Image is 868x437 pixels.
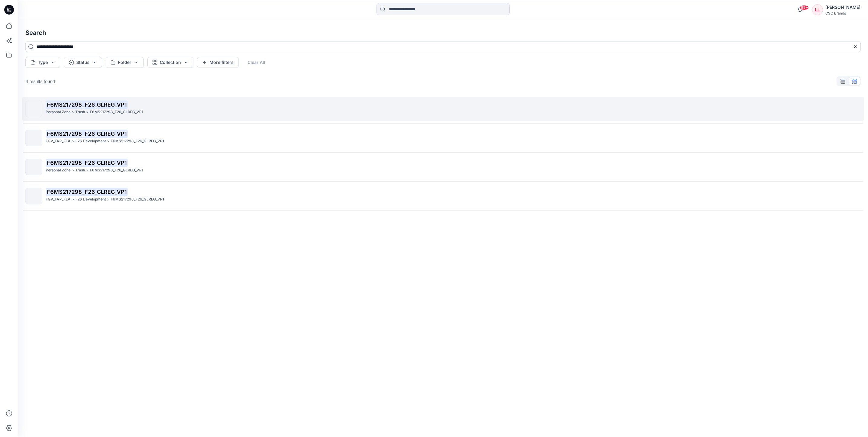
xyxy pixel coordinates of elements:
p: FGV_FAP_FEA [46,196,71,203]
p: > [72,196,74,203]
a: F6MS217298_F26_GLREG_VP1FGV_FAP_FEA>F26 Development>F6MS217298_F26_GLREG_VP1 [22,184,864,208]
p: Trash [75,109,85,115]
div: CSC Brands [825,11,860,15]
p: Trash [75,167,85,174]
button: Collection [147,57,193,68]
p: 4 results found [25,78,55,84]
mark: F6MS217298_F26_GLREG_VP1 [46,187,128,196]
p: F6MS217298_F26_GLREG_VP1 [111,196,164,203]
p: Personal Zone [46,109,71,115]
p: F6MS217298_F26_GLREG_VP1 [111,138,164,144]
p: > [86,109,89,115]
a: F6MS217298_F26_GLREG_VP1Personal Zone>Trash>F6MS217298_F26_GLREG_VP1 [22,155,864,179]
mark: F6MS217298_F26_GLREG_VP1 [46,100,128,109]
p: > [72,109,74,115]
p: Personal Zone [46,167,71,174]
h4: Search [21,24,866,41]
p: > [72,167,74,174]
mark: F6MS217298_F26_GLREG_VP1 [46,129,128,138]
p: F26 Development [75,138,106,144]
p: > [72,138,74,144]
button: Type [25,57,60,68]
p: > [107,196,110,203]
p: F26 Development [75,196,106,203]
p: > [107,138,110,144]
a: F6MS217298_F26_GLREG_VP1Personal Zone>Trash>F6MS217298_F26_GLREG_VP1 [22,97,864,121]
div: [PERSON_NAME] [825,4,860,11]
div: LL [812,4,823,15]
p: > [86,167,89,174]
p: F6MS217298_F26_GLREG_VP1 [90,167,143,174]
p: FGV_FAP_FEA [46,138,71,144]
p: F6MS217298_F26_GLREG_VP1 [90,109,143,115]
span: 99+ [800,5,809,10]
a: F6MS217298_F26_GLREG_VP1FGV_FAP_FEA>F26 Development>F6MS217298_F26_GLREG_VP1 [22,126,864,150]
mark: F6MS217298_F26_GLREG_VP1 [46,158,128,167]
button: More filters [197,57,239,68]
button: Folder [106,57,144,68]
button: Status [64,57,102,68]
